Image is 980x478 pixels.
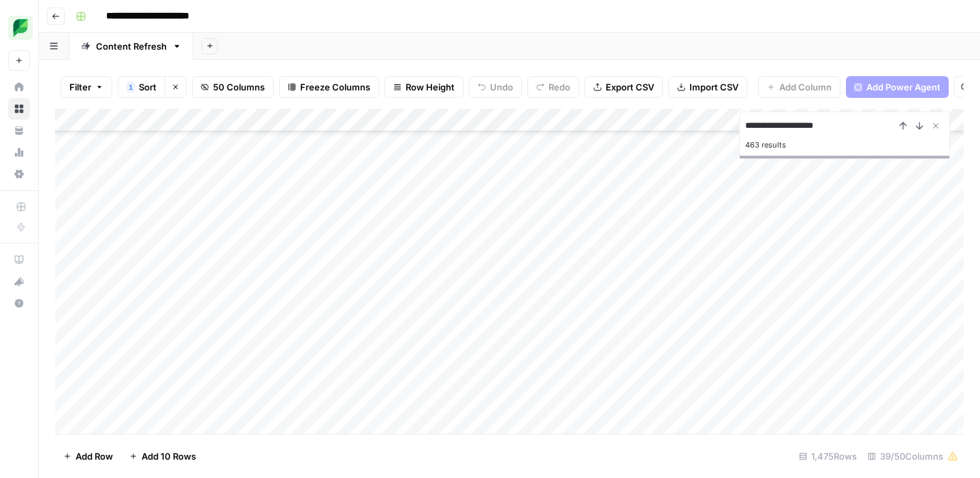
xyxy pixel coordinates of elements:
[76,449,113,463] span: Add Row
[127,82,135,92] div: 1
[69,33,193,60] a: Content Refresh
[745,137,944,153] div: 463 results
[8,76,30,98] a: Home
[129,82,133,92] span: 1
[9,271,29,292] div: What's new?
[406,80,455,94] span: Row Height
[895,118,911,134] button: Previous Result
[8,163,30,185] a: Settings
[8,141,30,163] a: Usage
[469,76,522,98] button: Undo
[300,80,370,94] span: Freeze Columns
[8,16,33,40] img: SproutSocial Logo
[758,76,840,98] button: Add Column
[55,445,121,467] button: Add Row
[794,445,862,467] div: 1,475 Rows
[8,11,30,45] button: Workspace: SproutSocial
[549,80,570,94] span: Redo
[490,80,513,94] span: Undo
[866,80,941,94] span: Add Power Agent
[385,76,463,98] button: Row Height
[928,118,944,134] button: Close Search
[213,80,265,94] span: 50 Columns
[142,449,196,463] span: Add 10 Rows
[121,445,204,467] button: Add 10 Rows
[606,80,654,94] span: Export CSV
[8,98,30,120] a: Browse
[779,80,832,94] span: Add Column
[8,271,30,292] button: What's new?
[846,76,949,98] button: Add Power Agent
[96,39,167,53] div: Content Refresh
[61,76,112,98] button: Filter
[8,120,30,141] a: Your Data
[192,76,274,98] button: 50 Columns
[279,76,379,98] button: Freeze Columns
[689,80,738,94] span: Import CSV
[911,118,928,134] button: Next Result
[585,76,663,98] button: Export CSV
[8,292,30,314] button: Help + Support
[69,80,91,94] span: Filter
[527,76,579,98] button: Redo
[8,249,30,271] a: AirOps Academy
[668,76,747,98] button: Import CSV
[139,80,157,94] span: Sort
[118,76,165,98] button: 1Sort
[862,445,964,467] div: 39/50 Columns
